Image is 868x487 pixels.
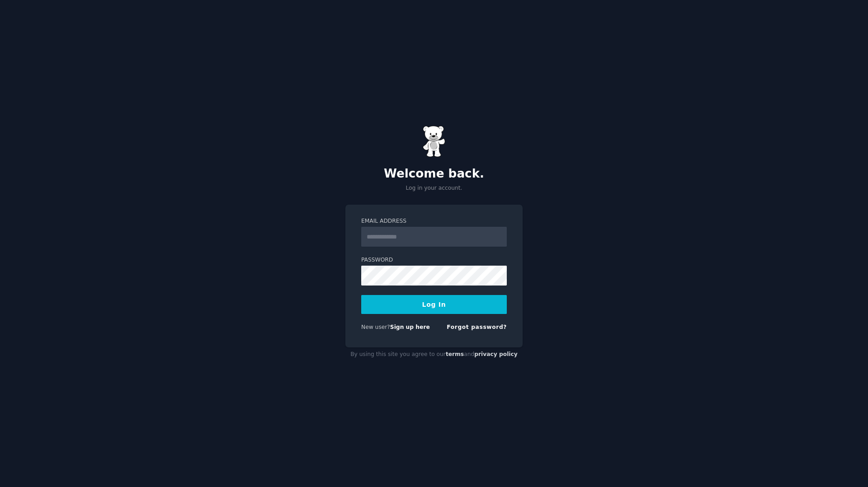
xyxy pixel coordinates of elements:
[447,324,507,330] a: Forgot password?
[446,351,464,357] a: terms
[345,167,523,181] h2: Welcome back.
[423,126,445,157] img: Gummy Bear
[345,184,523,192] p: Log in your account.
[361,295,507,314] button: Log In
[474,351,518,357] a: privacy policy
[361,217,507,225] label: Email Address
[345,347,523,362] div: By using this site you agree to our and
[361,256,507,264] label: Password
[390,324,430,330] a: Sign up here
[361,324,390,330] span: New user?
